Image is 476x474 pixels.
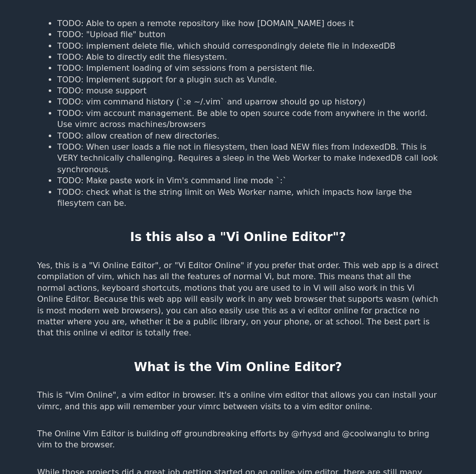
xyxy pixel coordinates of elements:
li: TODO: mouse support [57,85,439,96]
li: TODO: vim account management. Be able to open source code from anywhere in the world. Use vimrc a... [57,108,439,131]
h2: Is this also a "Vi Online Editor"? [130,229,346,246]
p: This is "Vim Online", a vim editor in browser. It's a online vim editor that allows you can insta... [37,390,439,412]
li: TODO: When user loads a file not in filesystem, then load NEW files from IndexedDB. This is VERY ... [57,142,439,175]
li: TODO: Implement support for a plugin such as Vundle. [57,74,439,85]
li: TODO: Able to directly edit the filesystem. [57,52,439,63]
li: TODO: "Upload file" button [57,29,439,40]
h2: What is the Vim Online Editor? [134,359,342,376]
li: TODO: Make paste work in Vim's command line mode `:` [57,175,439,186]
li: TODO: allow creation of new directories. [57,131,439,142]
p: The Online Vim Editor is building off groundbreaking efforts by @rhysd and @coolwanglu to bring v... [37,428,439,451]
li: TODO: vim command history (`:e ~/.vim` and uparrow should go up history) [57,96,439,107]
li: TODO: Implement loading of vim sessions from a persistent file. [57,63,439,74]
li: TODO: check what is the string limit on Web Worker name, which impacts how large the filesytem ca... [57,187,439,209]
li: TODO: Able to open a remote repository like how [DOMAIN_NAME] does it [57,18,439,29]
p: Yes, this is a "Vi Online Editor", or "Vi Editor Online" if you prefer that order. This web app i... [37,260,439,339]
li: TODO: implement delete file, which should correspondingly delete file in IndexedDB [57,41,439,52]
